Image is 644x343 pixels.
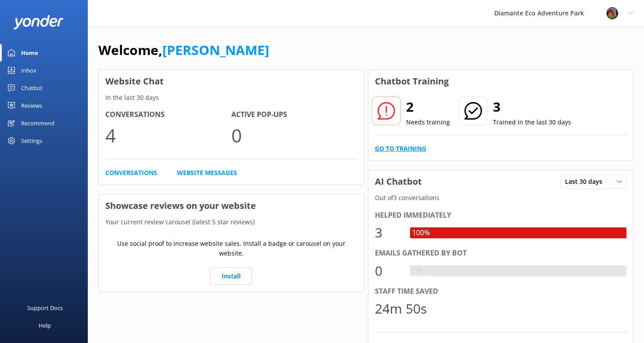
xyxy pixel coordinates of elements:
[21,132,42,150] div: Settings
[493,96,571,117] h2: 3
[13,15,64,29] img: yonder-white-logo.png
[565,177,608,186] span: Last 30 days
[27,299,63,317] div: Support Docs
[368,170,428,193] h3: AI Chatbot
[210,267,252,285] a: Install
[231,109,357,120] h4: Active Pop-ups
[368,193,633,203] p: Out of 3 conversations
[21,44,38,62] div: Home
[105,168,157,178] a: Conversations
[375,222,401,243] div: 3
[98,40,269,61] h1: Welcome,
[105,120,231,150] p: 4
[21,62,36,79] div: Inbox
[105,239,357,259] p: Use social proof to increase website sales. Install a badge or carousel on your website.
[406,117,450,127] p: Needs training
[21,79,43,97] div: Chatbot
[410,227,432,239] div: 100%
[99,93,364,102] p: In the last 30 days
[105,109,231,120] h4: Conversations
[99,217,364,227] p: Your current review carousel (latest 5 star reviews)
[375,144,426,153] a: Go to Training
[21,114,54,132] div: Recommend
[375,260,401,281] div: 0
[375,298,427,319] div: 24m 50s
[375,286,627,297] div: Staff time saved
[177,168,237,178] a: Website Messages
[493,117,571,127] p: Trained in the last 30 days
[99,70,364,93] h3: Website Chat
[606,7,619,20] img: 831-1756915225.png
[21,97,42,114] div: Reviews
[375,210,627,221] div: Helped immediately
[39,317,51,334] div: Help
[406,96,450,117] h2: 2
[368,70,455,93] h3: Chatbot Training
[375,248,627,259] div: Emails gathered by bot
[162,41,269,59] a: [PERSON_NAME]
[231,120,357,150] p: 0
[410,265,424,277] div: 0%
[99,194,364,217] h3: Showcase reviews on your website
